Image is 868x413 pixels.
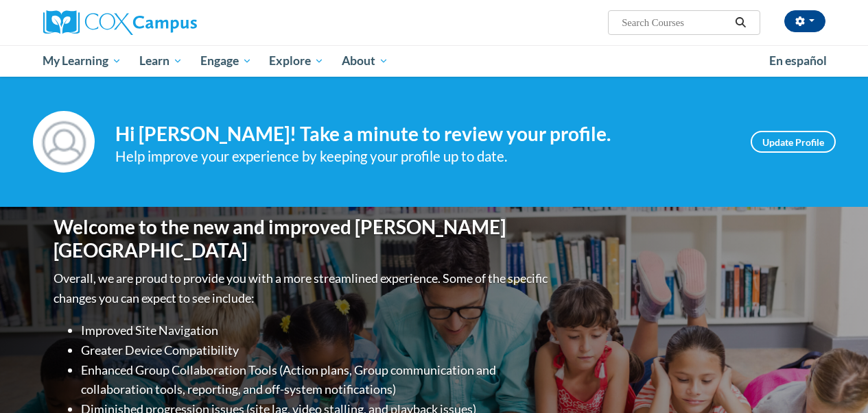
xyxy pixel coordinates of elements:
a: Learn [130,45,191,77]
span: About [342,53,388,69]
a: Explore [260,45,333,77]
a: About [333,45,397,77]
a: Engage [191,45,261,77]
input: Search Courses [620,14,730,31]
img: Cox Campus [43,10,197,35]
span: Engage [200,53,252,69]
a: Cox Campus [43,10,290,35]
a: Update Profile [751,131,836,153]
div: Main menu [33,45,836,77]
li: Improved Site Navigation [81,321,551,340]
h1: Welcome to the new and improved [PERSON_NAME][GEOGRAPHIC_DATA] [54,216,551,262]
button: Search [730,14,751,31]
li: Greater Device Compatibility [81,340,551,360]
p: Overall, we are proud to provide you with a more streamlined experience. Some of the specific cha... [54,268,551,308]
button: Account Settings [784,10,825,32]
h4: Hi [PERSON_NAME]! Take a minute to review your profile. [115,123,730,146]
a: My Learning [34,45,131,77]
div: Help improve your experience by keeping your profile up to date. [115,145,730,168]
span: Learn [139,53,183,69]
span: Explore [269,53,324,69]
iframe: Button to launch messaging window [813,358,857,402]
img: Profile Image [33,111,95,173]
li: Enhanced Group Collaboration Tools (Action plans, Group communication and collaboration tools, re... [81,360,551,400]
span: My Learning [43,53,121,69]
span: En español [769,53,827,68]
a: En español [760,47,836,75]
